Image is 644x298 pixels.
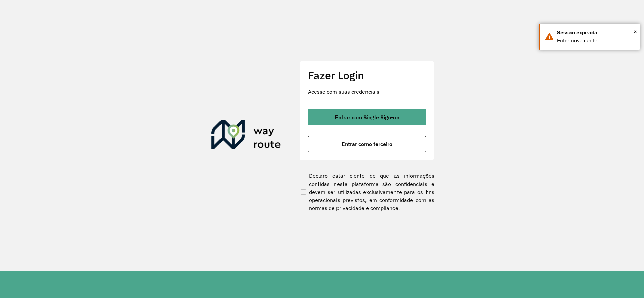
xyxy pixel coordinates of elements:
[308,136,426,152] button: button
[634,27,637,37] span: ×
[299,172,434,212] label: Declaro estar ciente de que as informações contidas nesta plataforma são confidenciais e devem se...
[634,27,637,37] button: Close
[308,69,426,82] h2: Fazer Login
[308,88,426,96] p: Acesse com suas credenciais
[211,120,281,152] img: Roteirizador AmbevTech
[342,141,392,147] span: Entrar como terceiro
[557,37,635,45] div: Entre novamente
[308,109,426,125] button: button
[335,114,399,120] span: Entrar com Single Sign-on
[557,29,635,37] div: Sessão expirada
